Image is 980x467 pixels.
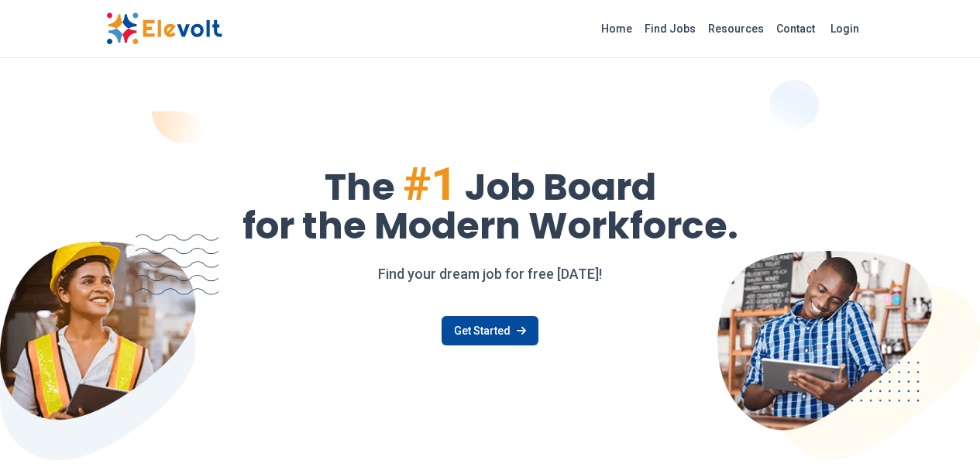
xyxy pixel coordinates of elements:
[702,16,770,41] a: Resources
[106,12,222,45] img: Elevolt
[638,16,702,41] a: Find Jobs
[770,16,821,41] a: Contact
[595,16,638,41] a: Home
[106,263,875,285] p: Find your dream job for free [DATE]!
[821,13,868,44] a: Login
[106,161,875,245] h1: The Job Board for the Modern Workforce.
[442,316,538,345] a: Get Started
[403,156,457,211] span: #1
